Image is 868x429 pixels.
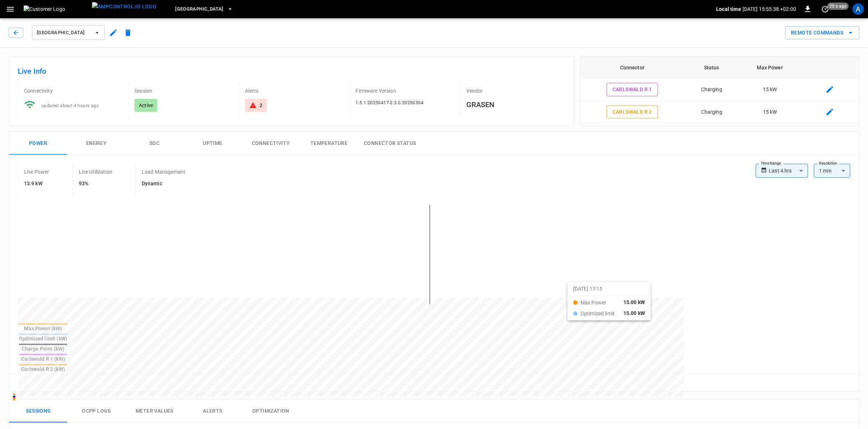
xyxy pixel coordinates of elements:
button: Carlswald R 1 [607,83,658,96]
button: SOC [125,132,184,155]
button: Ocpp logs [67,400,125,423]
td: Charging [684,101,739,124]
p: Alerts [245,87,343,94]
p: Session [134,87,233,94]
span: [GEOGRAPHIC_DATA] [175,5,223,13]
p: Live Power [24,168,49,175]
p: [DATE] 15:55:38 +02:00 [743,5,796,13]
button: Connectivity [242,132,300,155]
p: Live Utilization [79,168,112,175]
span: 1.5.1.20250417-2.3.0.20250304 [355,100,423,105]
th: Status [684,57,739,78]
p: Vendor [466,87,565,94]
button: Carlswald R 2 [607,105,658,119]
button: [GEOGRAPHIC_DATA] [172,2,236,16]
table: connector table [580,57,859,123]
span: [GEOGRAPHIC_DATA] [37,29,91,37]
label: Resolution [819,161,837,166]
p: Firmware Version [355,87,454,94]
td: 15 kW [739,78,801,101]
button: Power [9,132,67,155]
span: updated about 4 hours ago [41,103,99,108]
div: remote commands options [785,26,859,40]
button: Meter Values [125,400,184,423]
span: 20 s ago [827,3,849,10]
h6: Dynamic [142,180,185,188]
div: profile-icon [852,3,864,15]
th: Connector [580,57,684,78]
h6: Live Info [18,65,565,77]
h6: 13.9 kW [24,180,49,188]
button: Uptime [184,132,242,155]
td: Charging [684,78,739,101]
div: Last 4 hrs [769,164,808,178]
label: Time Range [761,161,781,166]
div: 1 min [814,164,850,178]
p: Load Management [142,168,185,175]
p: Active [139,102,153,109]
td: 15 kW [739,101,801,124]
button: Connector Status [358,132,422,155]
button: Remote Commands [785,26,859,40]
p: Connectivity [24,87,122,94]
button: [GEOGRAPHIC_DATA] [32,25,105,40]
button: set refresh interval [819,3,831,15]
button: Alerts [184,400,242,423]
h6: GRASEN [466,99,565,110]
div: 2 [260,102,262,109]
h6: 93% [79,180,112,188]
img: ampcontrol.io logo [92,2,156,11]
button: Temperature [300,132,358,155]
th: Max Power [739,57,801,78]
button: Sessions [9,400,67,423]
button: Optimization [242,400,300,423]
p: Local time [716,5,741,13]
img: Customer Logo [24,5,89,13]
button: Energy [67,132,125,155]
